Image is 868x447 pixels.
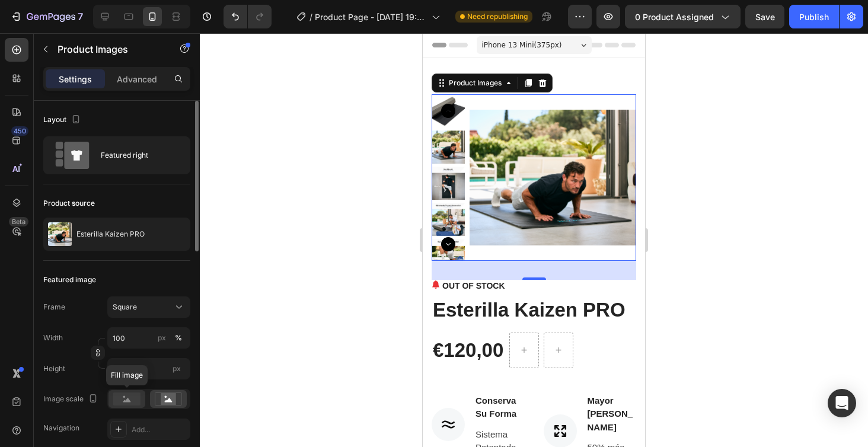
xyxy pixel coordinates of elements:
[799,11,829,23] div: Publish
[11,126,28,136] div: 450
[59,73,92,85] p: Settings
[43,333,63,343] label: Width
[43,302,65,312] label: Frame
[9,217,28,226] div: Beta
[224,5,272,28] div: Undo/Redo
[755,12,775,22] span: Save
[165,408,213,422] p: 50% más
[43,363,65,374] label: Height
[107,296,190,318] button: Square
[76,230,145,238] p: Esterilla Kaizen PRO
[635,11,714,23] span: 0 product assigned
[78,9,83,24] p: 7
[467,11,528,22] span: Need republishing
[309,11,312,23] span: /
[117,73,157,85] p: Advanced
[113,302,137,312] span: Square
[58,42,158,56] p: Product Images
[828,389,856,417] div: Open Intercom Messenger
[107,327,190,349] input: px%
[423,33,645,447] iframe: Design area
[315,11,427,23] span: Product Page - [DATE] 19:54:48
[173,364,181,373] span: px
[158,333,166,343] div: px
[745,5,784,28] button: Save
[789,5,839,28] button: Publish
[171,331,186,345] button: px
[165,361,213,401] p: Mayor [PERSON_NAME]
[43,423,79,433] div: Navigation
[53,395,101,422] p: Sistema Patentado
[43,274,96,285] div: Featured image
[43,198,95,209] div: Product source
[132,424,187,435] div: Add...
[48,222,72,246] img: product feature img
[43,112,83,128] div: Layout
[175,333,182,343] div: %
[625,5,741,28] button: 0 product assigned
[101,142,173,169] div: Featured right
[5,5,88,28] button: 7
[107,358,190,379] input: px
[43,391,100,407] div: Image scale
[155,331,169,345] button: %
